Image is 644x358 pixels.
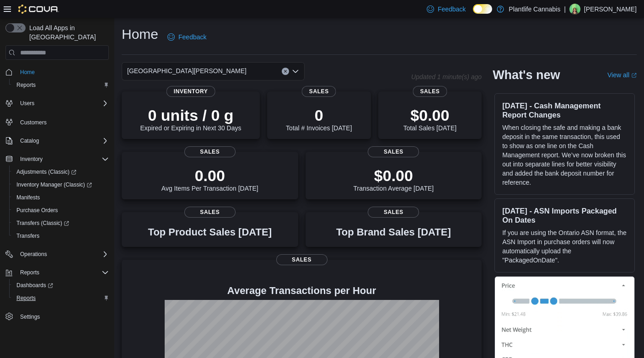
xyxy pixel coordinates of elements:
[16,194,40,201] span: Manifests
[9,79,113,91] button: Reports
[607,71,637,79] a: View allExternal link
[16,116,109,128] span: Customers
[16,249,109,260] span: Operations
[13,192,43,203] a: Manifests
[13,80,39,91] a: Reports
[16,98,38,109] button: Users
[9,230,113,242] button: Transfers
[336,227,451,238] h3: Top Brand Sales [DATE]
[178,32,206,42] span: Feedback
[166,86,215,97] span: Inventory
[16,311,43,322] a: Settings
[16,81,36,89] span: Reports
[148,227,272,238] h3: Top Product Sales [DATE]
[16,154,109,165] span: Inventory
[354,166,434,192] div: Transaction Average [DATE]
[276,254,327,265] span: Sales
[13,230,109,241] span: Transfers
[16,249,51,260] button: Operations
[569,4,580,15] div: Mackenzie Morgan
[26,23,109,42] span: Load All Apps in [GEOGRAPHIC_DATA]
[13,218,73,229] a: Transfers (Classic)
[2,153,113,166] button: Inventory
[13,280,57,291] a: Dashboards
[9,166,113,178] a: Adjustments (Classic)
[13,218,109,229] span: Transfers (Classic)
[9,292,113,305] button: Reports
[18,5,59,14] img: Cova
[9,204,113,217] button: Purchase Orders
[368,146,419,157] span: Sales
[282,68,289,75] button: Clear input
[16,181,92,188] span: Inventory Manager (Classic)
[584,4,637,15] p: [PERSON_NAME]
[16,135,43,146] button: Catalog
[16,67,38,78] a: Home
[5,62,109,347] nav: Complex example
[16,207,58,214] span: Purchase Orders
[164,28,210,46] a: Feedback
[20,69,35,76] span: Home
[20,269,39,276] span: Reports
[16,98,109,109] span: Users
[2,248,113,261] button: Operations
[16,282,53,289] span: Dashboards
[161,166,258,192] div: Avg Items Per Transaction [DATE]
[9,191,113,204] button: Manifests
[2,310,113,323] button: Settings
[2,134,113,147] button: Catalog
[16,267,109,278] span: Reports
[16,168,76,176] span: Adjustments (Classic)
[16,154,46,165] button: Inventory
[20,100,34,107] span: Users
[438,5,466,14] span: Feedback
[509,4,560,15] p: Plantlife Cannabis
[502,123,627,187] p: When closing the safe and making a bank deposit in the same transaction, this used to show as one...
[368,207,419,218] span: Sales
[13,205,109,216] span: Purchase Orders
[473,14,473,14] span: Dark Mode
[20,251,47,258] span: Operations
[16,66,109,78] span: Home
[354,166,434,185] p: $0.00
[286,106,352,132] div: Total # Invoices [DATE]
[411,73,482,80] p: Updated 1 minute(s) ago
[16,135,109,146] span: Catalog
[13,179,109,190] span: Inventory Manager (Classic)
[184,207,236,218] span: Sales
[473,4,492,14] input: Dark Mode
[2,115,113,128] button: Customers
[2,65,113,79] button: Home
[13,230,43,241] a: Transfers
[286,106,352,124] p: 0
[502,228,627,265] p: If you are using the Ontario ASN format, the ASN Import in purchase orders will now automatically...
[161,166,258,185] p: 0.00
[13,205,62,216] a: Purchase Orders
[9,217,113,230] a: Transfers (Classic)
[13,293,39,304] a: Reports
[184,146,236,157] span: Sales
[140,106,241,132] div: Expired or Expiring in Next 30 Days
[564,4,566,15] p: |
[403,106,456,132] div: Total Sales [DATE]
[129,285,474,296] h4: Average Transactions per Hour
[9,279,113,292] a: Dashboards
[13,179,96,190] a: Inventory Manager (Classic)
[127,65,247,76] span: [GEOGRAPHIC_DATA][PERSON_NAME]
[413,86,447,97] span: Sales
[13,80,109,91] span: Reports
[292,68,299,75] button: Open list of options
[493,68,560,82] h2: What's new
[16,267,43,278] button: Reports
[140,106,241,124] p: 0 units / 0 g
[16,311,109,322] span: Settings
[13,166,109,177] span: Adjustments (Classic)
[9,178,113,191] a: Inventory Manager (Classic)
[502,206,627,224] h3: [DATE] - ASN Imports Packaged On Dates
[302,86,336,97] span: Sales
[13,192,109,203] span: Manifests
[16,219,69,227] span: Transfers (Classic)
[403,106,456,124] p: $0.00
[13,280,109,291] span: Dashboards
[502,101,627,119] h3: [DATE] - Cash Management Report Changes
